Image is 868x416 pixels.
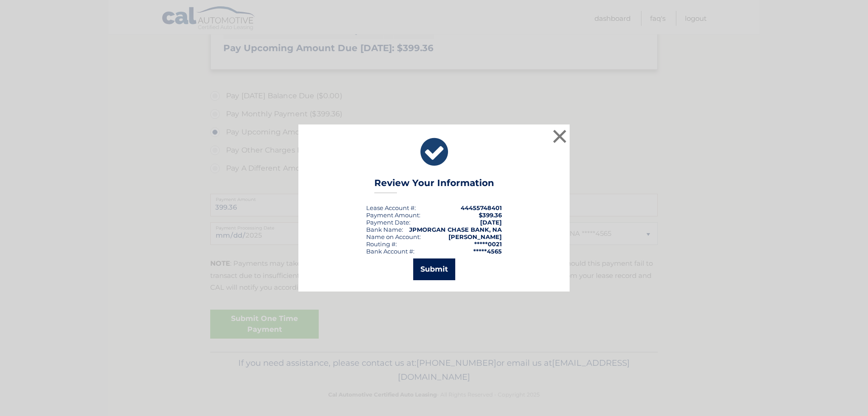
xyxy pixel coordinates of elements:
div: Payment Amount: [366,211,420,219]
strong: 44455748401 [461,204,502,211]
div: Routing #: [366,240,397,248]
span: Payment Date [366,219,409,226]
span: $399.36 [479,211,502,219]
button: Submit [413,258,455,280]
button: × [551,127,569,145]
div: : [366,219,410,226]
h3: Review Your Information [374,177,494,193]
strong: JPMORGAN CHASE BANK, NA [409,226,502,233]
div: Bank Name: [366,226,403,233]
span: [DATE] [480,219,502,226]
div: Lease Account #: [366,204,416,211]
div: Bank Account #: [366,248,415,255]
strong: [PERSON_NAME] [448,233,502,240]
div: Name on Account: [366,233,421,240]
